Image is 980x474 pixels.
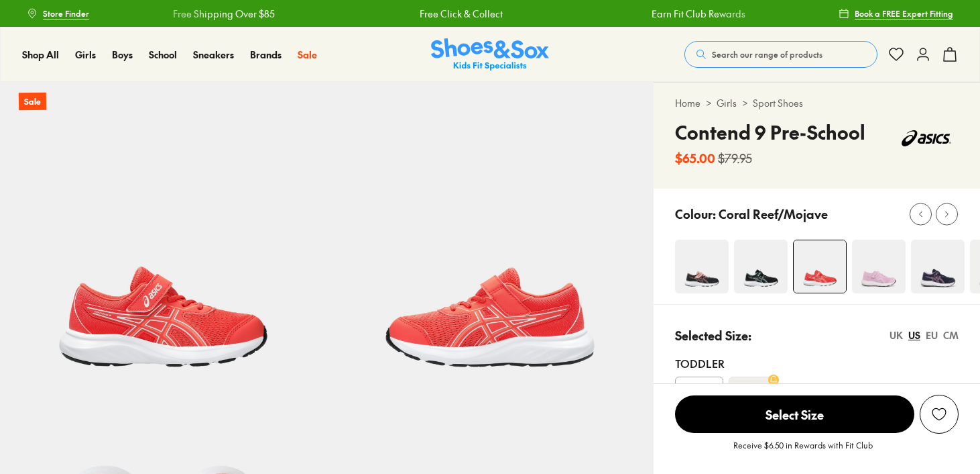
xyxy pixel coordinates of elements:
[149,48,177,61] span: School
[420,7,503,21] a: Free Click & Collect
[27,1,89,26] a: Store Finder
[733,439,873,463] p: Receive $6.50 in Rewards with Fit Club
[926,328,938,342] div: EU
[75,48,96,62] a: Girls
[75,48,96,61] span: Girls
[298,48,317,61] span: Sale
[911,240,965,293] img: 4-525229_1
[298,48,317,62] a: Sale
[717,96,737,110] a: Girls
[675,326,751,344] p: Selected Size:
[719,205,828,223] p: Coral Reef/Mojave
[676,381,723,405] span: Smaller Sizes
[675,205,716,223] p: Colour:
[839,1,953,26] a: Book a FREE Expert Fitting
[908,328,920,342] div: US
[675,240,729,293] img: 4-551436_1
[22,48,59,62] a: Shop All
[943,328,959,342] div: CM
[718,149,752,167] s: $79.95
[112,48,133,62] a: Boys
[652,7,745,21] a: Earn Fit Club Rewards
[431,38,549,71] a: Shoes & Sox
[684,41,877,68] button: Search our range of products
[675,395,914,433] span: Select Size
[193,48,234,62] a: Sneakers
[431,38,549,71] img: SNS_Logo_Responsive.svg
[894,118,959,158] img: Vendor logo
[675,355,959,371] div: Toddler
[920,395,959,434] button: Add to Wishlist
[250,48,282,62] a: Brands
[794,240,846,293] img: 4-522479_1
[675,118,865,146] h4: Contend 9 Pre-School
[753,96,803,110] a: Sport Shoes
[855,7,953,19] span: Book a FREE Expert Fitting
[326,82,653,409] img: 5-522480_1
[675,96,959,110] div: > >
[852,240,906,293] img: 4-525296_1
[112,48,133,61] span: Boys
[43,7,89,19] span: Store Finder
[890,328,903,342] div: UK
[173,7,275,21] a: Free Shipping Over $85
[250,48,282,61] span: Brands
[193,48,234,61] span: Sneakers
[149,48,177,62] a: School
[675,149,715,167] b: $65.00
[22,48,59,61] span: Shop All
[734,240,788,293] img: 4-522484_1
[675,395,914,434] button: Select Size
[712,48,822,60] span: Search our range of products
[675,96,700,110] a: Home
[19,93,46,111] p: Sale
